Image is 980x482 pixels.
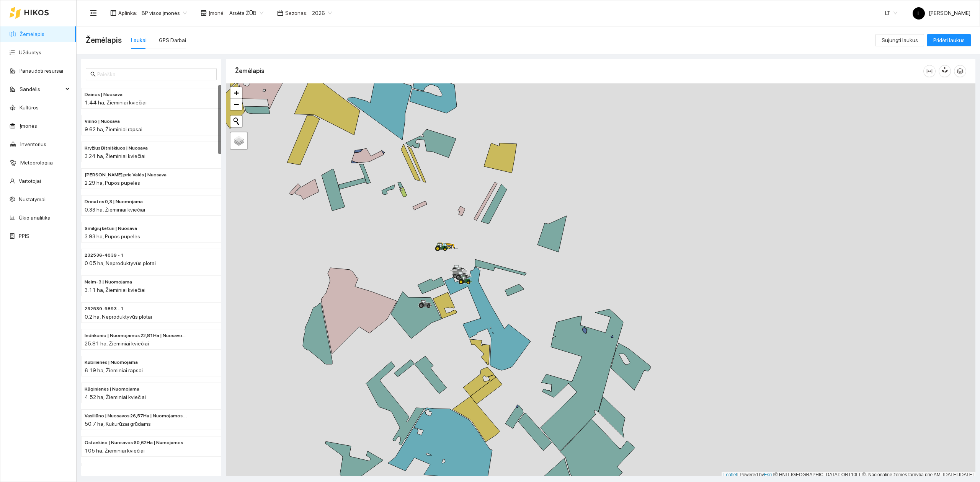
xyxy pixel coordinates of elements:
a: Zoom in [230,87,242,99]
div: Laukai [131,36,147,44]
a: Kultūros [20,104,39,111]
span: Kūginienės | Nuomojama [85,386,139,393]
span: Arsėta ŽŪB [229,7,263,19]
span: 232539-9893 - 1 [85,305,124,313]
a: Ūkio analitika [19,215,51,221]
span: menu-fold [90,10,97,16]
span: Pridėti laukus [933,36,965,44]
span: 3.11 ha, Žieminiai kviečiai [85,287,145,293]
a: Zoom out [230,99,242,110]
a: Sujungti laukus [875,37,924,43]
a: Meteorologija [20,160,53,166]
span: 0.2 ha, Neproduktyvūs plotai [85,314,152,320]
span: Dainos | Nuosava [85,91,122,98]
span: [PERSON_NAME] [913,10,970,16]
button: menu-fold [86,5,101,21]
span: Virino | Nuosava [85,118,120,125]
span: column-width [924,68,935,74]
a: Žemėlapis [20,31,44,37]
span: | [773,472,774,477]
span: Kryžius Bitniškiuos | Nuosava [85,145,148,152]
button: Pridėti laukus [927,34,971,46]
span: Vasiliūno | Nuosavos 26,57Ha | Nuomojamos 24,15Ha [85,412,187,420]
a: PPIS [19,233,29,239]
span: 9.62 ha, Žieminiai rapsai [85,126,142,132]
span: Indrikonio | Nuomojamos 22,81Ha | Nuosavos 3,00 Ha [85,332,187,339]
a: Inventorius [20,141,46,147]
span: LT [885,7,897,19]
span: Rolando prie Valės | Nuosava [85,171,167,179]
a: Įmonės [20,123,37,129]
button: Initiate a new search [230,116,242,127]
button: Sujungti laukus [875,34,924,46]
span: 2.29 ha, Pupos pupelės [85,180,140,186]
span: Už kapelių | Nuosava [85,466,159,473]
span: 1.44 ha, Žieminiai kviečiai [85,99,147,106]
span: shop [201,10,207,16]
span: 232536-4039 - 1 [85,252,124,259]
span: search [90,72,96,77]
span: Sujungti laukus [882,36,918,44]
a: Esri [764,472,772,477]
a: Pridėti laukus [927,37,971,43]
span: 3.93 ha, Pupos pupelės [85,233,140,239]
span: 105 ha, Žieminiai kviečiai [85,448,145,454]
button: column-width [923,65,936,77]
span: 25.81 ha, Žieminiai kviečiai [85,340,149,347]
span: 2026 [312,7,332,19]
div: | Powered by © HNIT-[GEOGRAPHIC_DATA]; ORT10LT ©, Nacionalinė žemės tarnyba prie AM, [DATE]-[DATE] [722,472,975,478]
span: Smilgių keturi | Nuosava [85,225,137,232]
a: Leaflet [724,472,737,477]
a: Layers [230,132,247,149]
span: 0.33 ha, Žieminiai kviečiai [85,207,145,213]
span: BP visos įmonės [142,7,187,19]
a: Panaudoti resursai [20,68,63,74]
span: − [234,99,239,109]
span: Donatos 0,3 | Nuomojama [85,198,143,205]
span: 50.7 ha, Kukurūzai grūdams [85,421,151,427]
span: Žemėlapis [86,34,122,46]
span: 3.24 ha, Žieminiai kviečiai [85,153,145,159]
span: Neim-3 | Nuomojama [85,278,132,286]
a: Nustatymai [19,196,46,202]
span: 0.05 ha, Neproduktyvūs plotai [85,260,156,266]
span: + [234,88,239,98]
a: Užduotys [19,49,41,55]
span: Aplinka : [118,9,137,17]
span: Kubilienės | Nuomojama [85,359,138,366]
span: Sandėlis [20,81,63,97]
span: layout [110,10,116,16]
span: Įmonė : [209,9,225,17]
input: Paieška [97,70,212,78]
span: Sezonas : [285,9,307,17]
span: calendar [277,10,283,16]
span: L [918,7,920,20]
div: GPS Darbai [159,36,186,44]
a: Vartotojai [19,178,41,184]
span: 6.19 ha, Žieminiai rapsai [85,367,143,373]
span: 4.52 ha, Žieminiai kviečiai [85,394,146,400]
span: Ostankino | Nuosavos 60,62Ha | Numojamos 44,38Ha [85,439,187,446]
div: Žemėlapis [235,60,923,82]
